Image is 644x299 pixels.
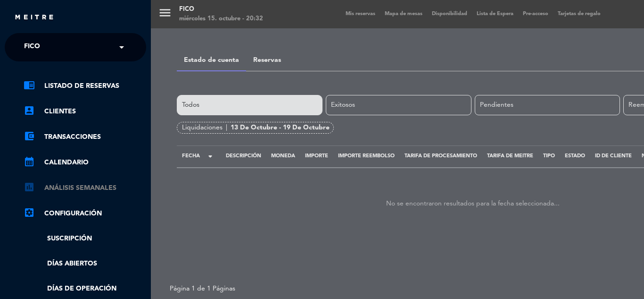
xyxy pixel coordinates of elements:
[24,131,146,143] a: account_balance_walletTransacciones
[24,182,146,194] a: assessmentANÁLISIS SEMANALES
[24,130,35,142] i: account_balance_wallet
[24,207,35,218] i: settings_applications
[24,181,35,193] i: assessment
[24,208,146,219] a: Configuración
[24,37,40,57] span: FICO
[24,105,35,116] i: account_box
[24,283,146,294] a: Días de Operación
[24,258,146,269] a: Días abiertos
[24,106,146,117] a: account_boxClientes
[24,79,35,91] i: chrome_reader_mode
[24,233,146,244] a: Suscripción
[24,80,146,92] a: chrome_reader_modeListado de Reservas
[14,14,54,21] img: MEITRE
[24,156,35,167] i: calendar_month
[24,157,146,168] a: calendar_monthCalendario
